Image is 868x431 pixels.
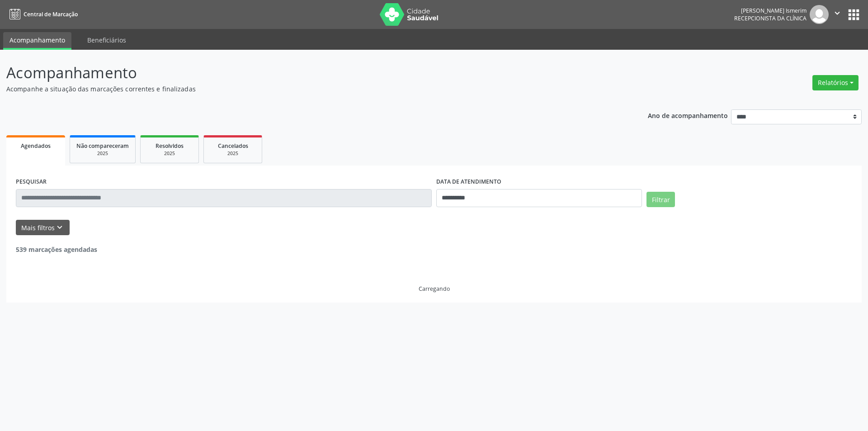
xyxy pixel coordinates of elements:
p: Acompanhamento [6,62,605,84]
p: Ano de acompanhamento [648,109,728,121]
div: 2025 [76,150,129,157]
button:  [829,5,846,24]
button: Mais filtroskeyboard_arrow_down [16,220,70,236]
i: keyboard_arrow_down [55,223,65,232]
div: 2025 [210,150,255,157]
span: Cancelados [218,142,248,150]
label: PESQUISAR [16,175,47,189]
span: Central de Marcação [24,10,78,18]
button: Relatórios [812,75,859,90]
span: Recepcionista da clínica [734,14,807,22]
div: Carregando [419,285,450,293]
img: img [810,5,829,24]
span: Não compareceram [76,142,129,150]
button: Filtrar [646,192,675,207]
button: apps [846,7,862,23]
i:  [832,8,842,18]
label: DATA DE ATENDIMENTO [436,175,501,189]
div: 2025 [147,150,192,157]
a: Beneficiários [81,32,132,48]
strong: 539 marcações agendadas [16,245,97,254]
p: Acompanhe a situação das marcações correntes e finalizadas [6,84,605,94]
div: [PERSON_NAME] Ismerim [734,7,807,14]
span: Agendados [21,142,51,150]
a: Acompanhamento [3,32,71,50]
span: Resolvidos [156,142,184,150]
a: Central de Marcação [6,7,78,22]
